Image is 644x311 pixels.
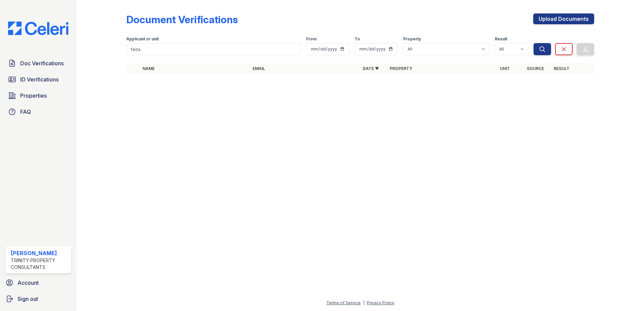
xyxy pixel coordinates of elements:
[5,89,71,102] a: Properties
[390,66,412,71] a: Property
[326,300,361,305] a: Terms of Service
[11,249,68,257] div: [PERSON_NAME]
[20,59,64,67] span: Doc Verifications
[253,66,265,71] a: Email
[5,73,71,86] a: ID Verifications
[527,66,544,71] a: Source
[533,13,594,24] a: Upload Documents
[554,66,570,71] a: Result
[363,66,379,71] a: Date ▼
[126,43,301,55] input: Search by name, email, or unit number
[18,295,38,303] span: Sign out
[20,75,59,83] span: ID Verifications
[500,66,510,71] a: Unit
[5,105,71,118] a: FAQ
[5,57,71,70] a: Doc Verifications
[11,257,68,271] div: Trinity Property Consultants
[3,276,74,289] a: Account
[20,108,31,116] span: FAQ
[306,36,317,42] label: From
[495,36,507,42] label: Result
[18,279,39,287] span: Account
[355,36,360,42] label: To
[3,292,74,306] a: Sign out
[367,300,394,305] a: Privacy Policy
[126,13,238,26] div: Document Verifications
[403,36,421,42] label: Property
[3,22,74,35] img: CE_Logo_Blue-a8612792a0a2168367f1c8372b55b34899dd931a85d93a1a3d3e32e68fde9ad4.png
[126,36,159,42] label: Applicant or unit
[142,66,155,71] a: Name
[363,300,364,305] div: |
[20,92,47,100] span: Properties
